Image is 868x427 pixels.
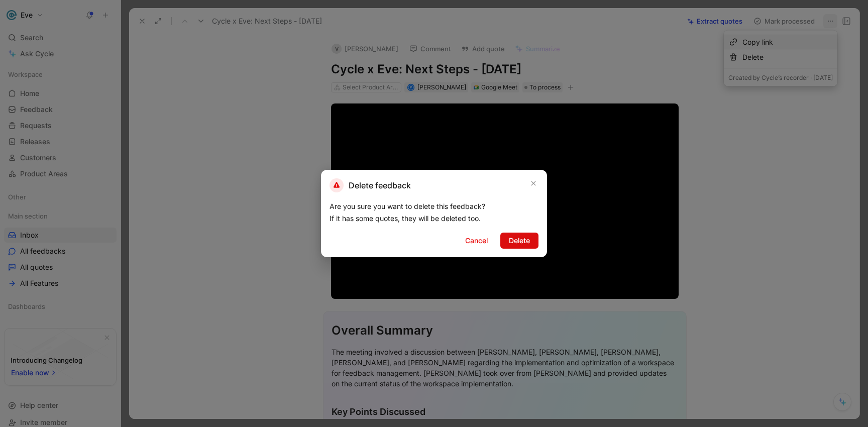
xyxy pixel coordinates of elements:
[509,235,530,247] span: Delete
[457,233,496,249] button: Cancel
[330,178,411,192] h2: Delete feedback
[465,235,488,247] span: Cancel
[330,200,538,225] div: Are you sure you want to delete this feedback? If it has some quotes, they will be deleted too.
[500,233,538,249] button: Delete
